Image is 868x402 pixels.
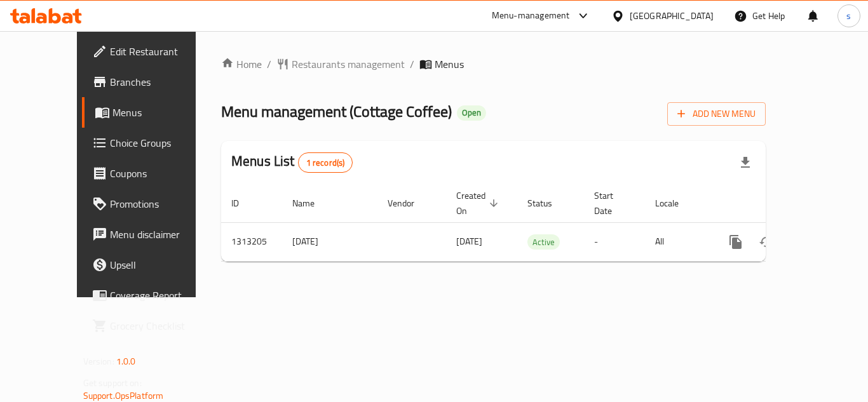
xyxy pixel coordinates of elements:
[388,196,431,211] span: Vendor
[110,257,212,272] span: Upsell
[645,222,710,261] td: All
[298,152,353,173] div: Total records count
[82,128,222,158] a: Choice Groups
[82,311,222,341] a: Grocery Checklist
[82,97,222,128] a: Menus
[730,147,761,178] div: Export file
[110,166,212,181] span: Coupons
[221,57,766,72] nav: breadcrumb
[594,188,630,218] span: Start Date
[110,318,212,333] span: Grocery Checklist
[82,36,222,67] a: Edit Restaurant
[221,222,282,261] td: 1313205
[82,219,222,250] a: Menu disclaimer
[751,227,782,257] button: Change Status
[110,135,212,151] span: Choice Groups
[456,233,482,250] span: [DATE]
[292,57,405,72] span: Restaurants management
[267,57,271,72] li: /
[82,67,222,97] a: Branches
[655,196,695,211] span: Locale
[82,250,222,280] a: Upsell
[82,280,222,311] a: Coverage Report
[110,44,212,59] span: Edit Restaurant
[221,184,853,262] table: enhanced table
[435,57,464,72] span: Menus
[83,353,114,370] span: Version:
[527,235,560,250] span: Active
[456,188,502,218] span: Created On
[110,227,212,242] span: Menu disclaimer
[110,196,212,211] span: Promotions
[82,158,222,189] a: Coupons
[276,57,405,72] a: Restaurants management
[410,57,414,72] li: /
[83,375,142,391] span: Get support on:
[667,102,766,126] button: Add New Menu
[82,189,222,219] a: Promotions
[584,222,645,261] td: -
[492,8,570,23] div: Menu-management
[457,105,486,121] div: Open
[677,106,756,122] span: Add New Menu
[721,227,751,257] button: more
[221,97,452,126] span: Menu management ( Cottage Coffee )
[292,196,331,211] span: Name
[299,157,353,169] span: 1 record(s)
[846,9,851,23] span: s
[221,57,262,72] a: Home
[116,353,136,370] span: 1.0.0
[282,222,377,261] td: [DATE]
[231,196,255,211] span: ID
[457,107,486,118] span: Open
[527,234,560,250] div: Active
[710,184,853,223] th: Actions
[112,105,212,120] span: Menus
[110,288,212,303] span: Coverage Report
[110,74,212,90] span: Branches
[630,9,714,23] div: [GEOGRAPHIC_DATA]
[527,196,569,211] span: Status
[231,152,353,173] h2: Menus List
